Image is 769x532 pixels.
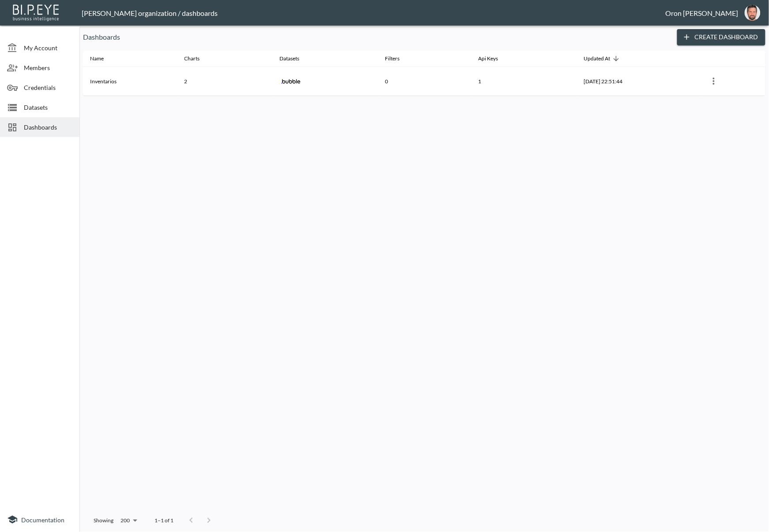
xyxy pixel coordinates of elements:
[700,67,765,96] th: {"type":{"isMobxInjector":true,"displayName":"inject-with-userStore-stripeStore-dashboardsStore(O...
[155,517,173,524] p: 1–1 of 1
[83,32,670,42] p: Dashboards
[90,53,104,64] div: Name
[707,74,721,88] button: more
[479,53,510,64] span: Api Keys
[281,71,301,91] img: bubble.io icon
[577,67,700,96] th: 2025-09-09, 22:51:44
[117,515,140,526] div: 200
[584,53,622,64] span: Updated At
[279,70,302,93] a: Bubble
[24,43,72,52] span: My Account
[584,53,611,64] div: Updated At
[745,5,761,21] img: f7df4f0b1e237398fe25aedd0497c453
[24,123,72,132] span: Dashboards
[177,67,273,96] th: 2
[385,53,400,64] div: Filters
[24,103,72,112] span: Datasets
[185,53,211,64] span: Charts
[739,2,767,23] button: oron@bipeye.com
[279,53,299,64] div: Datasets
[21,516,64,524] span: Documentation
[479,53,498,64] div: Api Keys
[471,67,577,96] th: 1
[90,53,115,64] span: Name
[24,83,72,92] span: Credentials
[666,9,739,17] div: Oron [PERSON_NAME]
[11,2,62,22] img: bipeye-logo
[279,53,311,64] span: Datasets
[7,514,72,525] a: Documentation
[385,53,411,64] span: Filters
[272,67,378,96] th: {"type":"div","key":null,"ref":null,"props":{"style":{"display":"flex","gap":10},"children":[{"ty...
[677,29,765,45] button: Create Dashboard
[82,9,666,17] div: [PERSON_NAME] organization / dashboards
[24,63,72,72] span: Members
[378,67,471,96] th: 0
[185,53,200,64] div: Charts
[94,517,113,524] p: Showing
[83,67,177,96] th: Inventarios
